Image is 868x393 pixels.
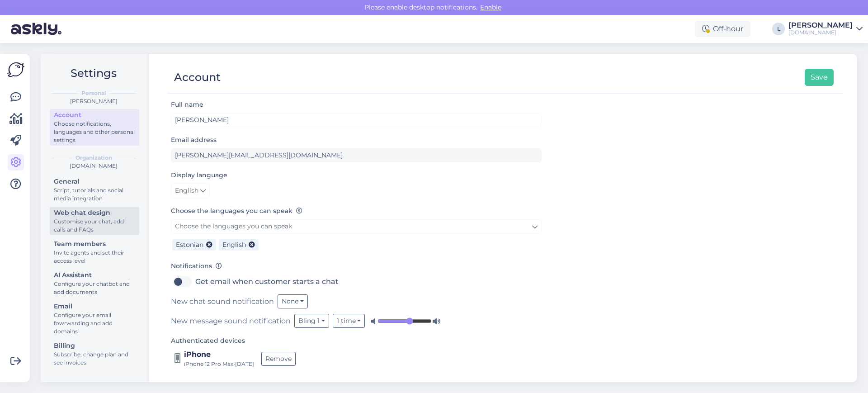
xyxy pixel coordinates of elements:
div: Configure your email fowrwarding and add domains [54,311,135,336]
div: [DOMAIN_NAME] [48,162,139,170]
button: Remove [261,352,296,366]
a: EmailConfigure your email fowrwarding and add domains [50,300,139,337]
span: Estonian [176,241,203,249]
div: Script, tutorials and social media integration [54,186,135,203]
a: English [171,184,210,198]
label: Get email when customer starts a chat [195,275,339,289]
button: None [278,294,308,308]
button: Save [805,69,834,86]
div: iPhone [184,349,254,360]
div: [DOMAIN_NAME] [788,29,853,36]
div: Choose notifications, languages and other personal settings [54,120,135,144]
div: Subscribe, change plan and see invoices [54,350,135,367]
span: English [222,241,246,249]
div: [PERSON_NAME] [48,97,139,105]
div: Configure your chatbot and add documents [54,280,135,296]
div: Billing [54,341,135,350]
div: Web chat design [54,208,135,218]
span: English [175,186,198,196]
label: Full name [171,100,203,109]
label: Choose the languages you can speak [171,206,302,216]
a: Choose the languages you can speak [171,219,542,233]
div: New chat sound notification [171,294,542,308]
img: Askly Logo [7,61,24,78]
div: Account [174,69,221,86]
div: Off-hour [695,21,750,37]
div: Customise your chat, add calls and FAQs [54,218,135,234]
a: GeneralScript, tutorials and social media integration [50,175,139,204]
b: Personal [81,89,106,97]
div: [PERSON_NAME] [788,22,853,29]
label: Notifications [171,261,222,271]
a: AI AssistantConfigure your chatbot and add documents [50,269,139,298]
a: [PERSON_NAME][DOMAIN_NAME] [788,22,863,36]
input: Enter email [171,148,542,162]
div: iPhone 12 Pro Max • [DATE] [184,360,254,368]
div: Account [54,110,135,120]
button: 1 time [333,314,365,328]
a: Web chat designCustomise your chat, add calls and FAQs [50,207,139,235]
label: Authenticated devices [171,336,245,346]
div: Invite agents and set their access level [54,249,135,265]
div: L [772,23,785,35]
button: Bling 1 [294,314,329,328]
a: Team membersInvite agents and set their access level [50,238,139,266]
div: Email [54,302,135,311]
div: General [54,177,135,186]
h2: Settings [48,65,139,82]
b: Organization [75,154,112,162]
label: Display language [171,170,227,180]
label: Email address [171,135,217,145]
a: BillingSubscribe, change plan and see invoices [50,340,139,368]
span: Enable [477,3,504,11]
div: New message sound notification [171,314,542,328]
input: Enter name [171,113,542,127]
span: Choose the languages you can speak [175,222,292,230]
a: AccountChoose notifications, languages and other personal settings [50,109,139,146]
div: AI Assistant [54,270,135,280]
div: Team members [54,239,135,249]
